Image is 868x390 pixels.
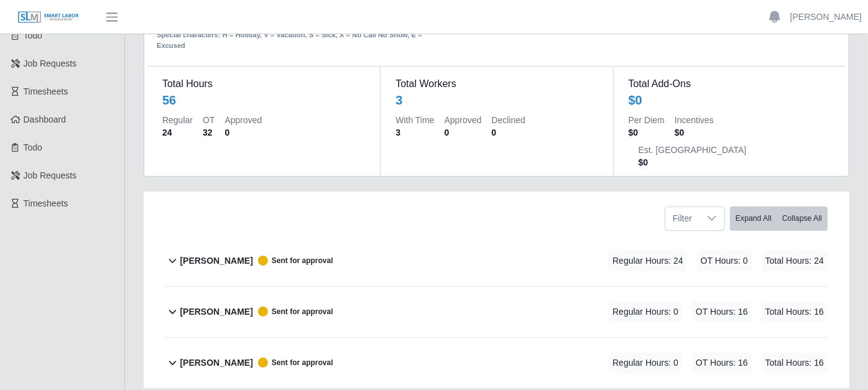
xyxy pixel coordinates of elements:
span: Sent for approval [253,358,333,368]
span: Filter [665,207,699,230]
a: [PERSON_NAME] [790,11,862,24]
div: 56 [162,91,176,109]
span: Regular Hours: 24 [609,251,687,271]
span: Timesheets [24,86,68,96]
div: $0 [629,91,642,109]
dd: $0 [639,156,747,169]
span: OT Hours: 16 [692,353,752,373]
dt: Declined [492,114,525,126]
div: 3 [395,91,402,109]
span: Total Hours: 16 [762,353,828,373]
dd: 0 [224,126,262,139]
button: Expand All [730,207,777,231]
span: OT Hours: 0 [697,251,752,271]
dt: Regular [162,114,193,126]
span: Todo [24,142,42,152]
div: Special characters: H = Holiday, V = Vacation, S = Sick, X = No Call No Show, E = Excused [157,20,429,51]
span: Timesheets [24,198,68,208]
dd: 32 [203,126,215,139]
span: Sent for approval [253,307,333,317]
dt: Incentives [675,114,714,126]
button: [PERSON_NAME] Sent for approval Regular Hours: 0 OT Hours: 16 Total Hours: 16 [165,287,828,337]
b: [PERSON_NAME] [180,305,252,318]
dt: With Time [395,114,434,126]
span: Dashboard [24,114,67,124]
dd: 0 [445,126,482,139]
dt: Approved [445,114,482,126]
dt: Total Workers [395,77,598,91]
dt: Est. [GEOGRAPHIC_DATA] [639,144,747,156]
span: Sent for approval [253,256,333,266]
span: OT Hours: 16 [692,302,752,322]
dd: 3 [395,126,434,139]
dd: $0 [675,126,714,139]
dt: Approved [224,114,262,126]
span: Total Hours: 16 [762,302,828,322]
dd: $0 [629,126,665,139]
img: SLM Logo [17,11,80,24]
dd: 0 [492,126,525,139]
span: Job Requests [24,58,77,68]
b: [PERSON_NAME] [180,254,252,267]
span: Regular Hours: 0 [609,353,682,373]
span: Regular Hours: 0 [609,302,682,322]
button: Collapse All [777,207,828,231]
dt: Total Add-Ons [629,77,831,91]
dt: OT [203,114,215,126]
button: [PERSON_NAME] Sent for approval Regular Hours: 0 OT Hours: 16 Total Hours: 16 [165,338,828,388]
span: Total Hours: 24 [762,251,828,271]
dt: Per Diem [629,114,665,126]
dd: 24 [162,126,193,139]
dt: Total Hours [162,77,365,91]
span: Job Requests [24,170,77,180]
span: Todo [24,30,42,40]
b: [PERSON_NAME] [180,356,252,369]
div: bulk actions [730,207,828,231]
button: [PERSON_NAME] Sent for approval Regular Hours: 24 OT Hours: 0 Total Hours: 24 [165,236,828,286]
